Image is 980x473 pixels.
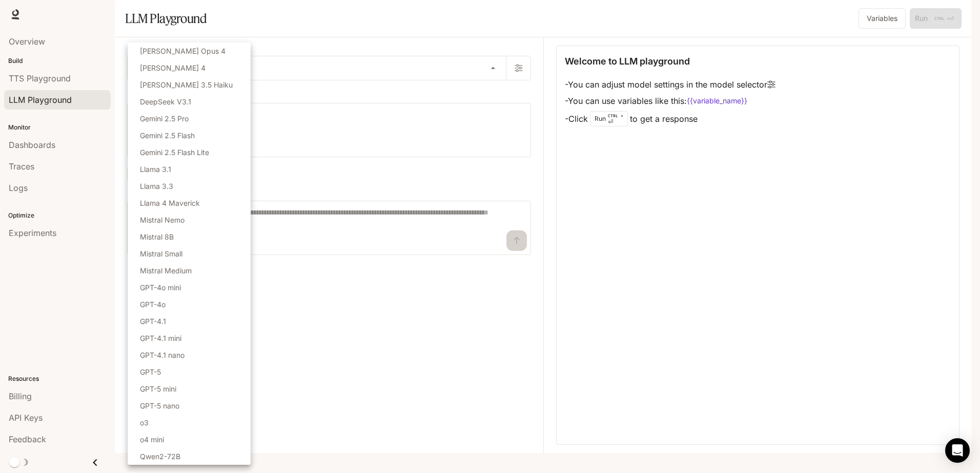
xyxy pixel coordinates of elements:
p: Llama 4 Maverick [140,198,200,208]
p: Gemini 2.5 Flash Lite [140,147,209,158]
p: Gemini 2.5 Pro [140,113,189,124]
p: [PERSON_NAME] 3.5 Haiku [140,79,233,90]
p: GPT-5 [140,367,161,377]
p: GPT-4o mini [140,282,181,293]
p: Llama 3.3 [140,181,173,191]
p: GPT-4o [140,299,166,310]
p: Mistral Nemo [140,214,185,225]
p: GPT-4.1 nano [140,350,185,360]
p: GPT-4.1 mini [140,333,181,343]
p: Llama 3.1 [140,164,171,175]
p: Mistral 8B [140,231,174,242]
p: Mistral Medium [140,265,192,276]
p: o4 mini [140,434,164,445]
p: [PERSON_NAME] Opus 4 [140,46,226,56]
p: DeepSeek V3.1 [140,96,191,107]
p: [PERSON_NAME] 4 [140,62,206,73]
p: GPT-5 nano [140,400,179,411]
p: o3 [140,417,149,428]
p: Qwen2-72B [140,451,180,462]
p: Gemini 2.5 Flash [140,130,195,141]
p: GPT-5 mini [140,383,176,394]
p: GPT-4.1 [140,316,166,327]
p: Mistral Small [140,248,182,259]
